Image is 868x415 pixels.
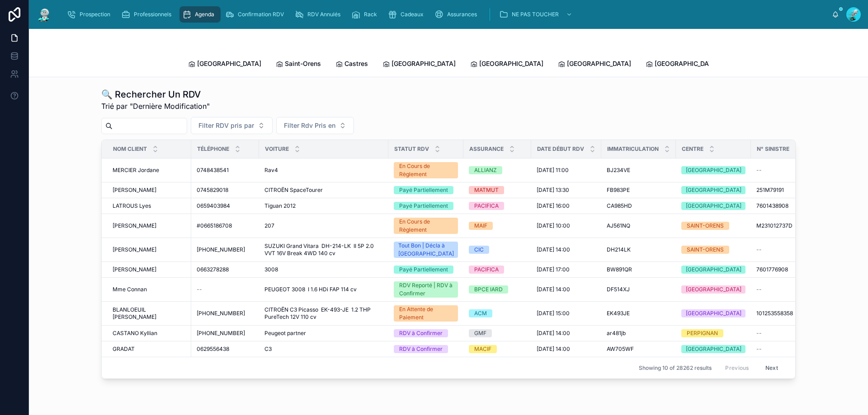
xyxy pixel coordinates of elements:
[756,345,762,353] span: --
[686,309,741,317] div: [GEOGRAPHIC_DATA]
[537,286,596,293] a: [DATE] 14:00
[474,246,484,254] div: CIC
[197,286,254,293] a: --
[607,145,659,153] span: Immatriculation
[197,145,229,153] span: Téléphone
[394,186,458,194] a: Payé Partiellement
[198,121,254,130] span: Filter RDV pris par
[537,286,570,293] span: [DATE] 14:00
[101,88,210,101] h1: 🔍 Rechercher Un RDV
[474,222,487,230] div: MAIF
[607,222,670,229] a: AJ561NQ
[394,145,429,153] span: Statut RDV
[197,59,261,68] span: [GEOGRAPHIC_DATA]
[756,167,813,174] a: --
[264,222,274,229] span: 207
[264,167,278,174] span: Rav4
[756,167,762,174] span: --
[399,266,448,274] div: Payé Partiellement
[394,281,458,298] a: RDV Reporté | RDV à Confirmer
[537,345,596,353] a: [DATE] 14:00
[399,281,453,298] div: RDV Reporté | RDV à Confirmer
[607,246,670,253] a: DH214LK
[607,202,670,210] a: CA985HD
[537,222,570,229] span: [DATE] 10:00
[113,306,186,321] a: BLANLOEUIL [PERSON_NAME]
[681,329,745,337] a: PERPIGNAN
[197,330,245,337] span: [PHONE_NUMBER]
[681,285,745,294] a: [GEOGRAPHIC_DATA]
[80,11,110,18] span: Prospection
[756,266,813,273] a: 7601776908
[474,186,499,194] div: MATMUT
[394,162,458,178] a: En Cours de Règlement
[392,59,456,68] span: [GEOGRAPHIC_DATA]
[113,167,159,174] span: MERCIER Jordane
[681,186,745,194] a: [GEOGRAPHIC_DATA]
[238,11,284,18] span: Confirmation RDV
[113,145,147,153] span: Nom Client
[264,330,306,337] span: Peugeot partner
[655,59,719,68] span: [GEOGRAPHIC_DATA]
[469,266,526,274] a: PACIFICA
[188,56,261,74] a: [GEOGRAPHIC_DATA]
[537,345,570,353] span: [DATE] 14:00
[432,6,483,23] a: Assurances
[469,166,526,174] a: ALLIANZ
[197,167,254,174] a: 0748438541
[113,246,156,253] span: [PERSON_NAME]
[113,202,186,210] a: LATROUS Lyes
[113,187,156,194] span: [PERSON_NAME]
[607,246,631,253] span: DH214LK
[681,202,745,210] a: [GEOGRAPHIC_DATA]
[276,117,354,134] button: Select Button
[197,187,254,194] a: 0745829018
[607,167,670,174] a: BJ234VE
[264,345,383,353] a: C3
[537,310,596,317] a: [DATE] 15:00
[686,285,741,294] div: [GEOGRAPHIC_DATA]
[264,167,383,174] a: Rav4
[756,286,813,293] a: --
[474,329,486,337] div: GMF
[264,202,383,210] a: Tiguan 2012
[64,6,117,23] a: Prospection
[385,6,430,23] a: Cadeaux
[113,222,186,229] a: [PERSON_NAME]
[686,345,741,353] div: [GEOGRAPHIC_DATA]
[113,246,186,253] a: [PERSON_NAME]
[681,345,745,353] a: [GEOGRAPHIC_DATA]
[607,222,630,229] span: AJ561NQ
[307,11,340,18] span: RDV Annulés
[607,345,634,353] span: AW705WF
[394,345,458,353] a: RDV à Confirmer
[607,202,632,210] span: CA985HD
[681,266,745,274] a: [GEOGRAPHIC_DATA]
[686,186,741,194] div: [GEOGRAPHIC_DATA]
[756,246,813,253] a: --
[349,6,383,23] a: Rack
[756,266,788,273] span: 7601776908
[512,11,559,18] span: NE PAS TOUCHER
[681,166,745,174] a: [GEOGRAPHIC_DATA]
[394,242,458,258] a: Tout Bon | Décla à [GEOGRAPHIC_DATA]
[113,202,151,210] span: LATROUS Lyes
[756,202,788,210] span: 7601438908
[195,11,214,18] span: Agenda
[197,345,229,353] span: 0629556438
[537,246,596,253] a: [DATE] 14:00
[469,309,526,317] a: ACM
[197,187,228,194] span: 0745829018
[197,167,229,174] span: 0748438541
[687,222,724,230] div: SAINT-ORENS
[197,202,254,210] a: 0659403984
[113,345,135,353] span: GRADAT
[687,246,724,254] div: SAINT-ORENS
[607,266,632,273] span: BW891QR
[197,345,254,353] a: 0629556438
[537,310,570,317] span: [DATE] 15:00
[474,166,497,174] div: ALLIANZ
[686,266,741,274] div: [GEOGRAPHIC_DATA]
[469,329,526,337] a: GMF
